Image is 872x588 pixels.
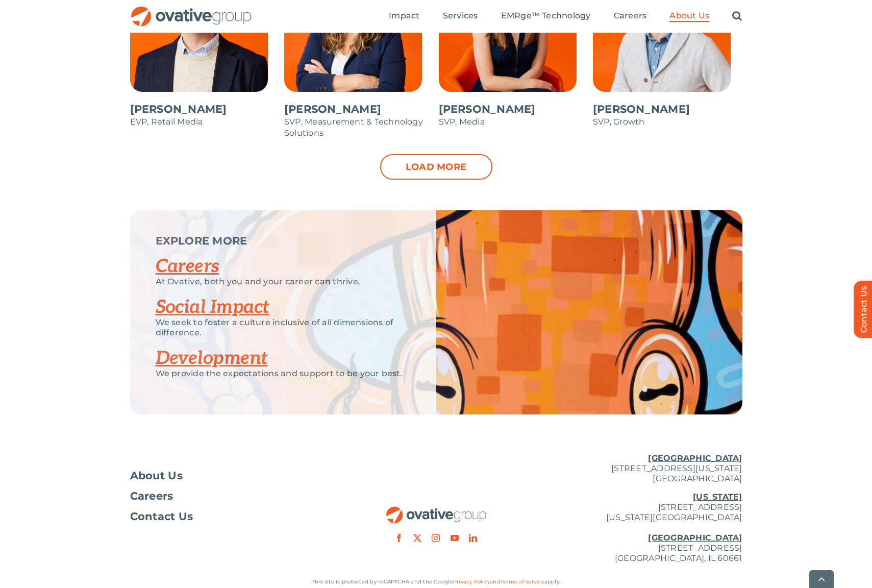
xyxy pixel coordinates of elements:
p: At Ovative, both you and your career can thrive. [156,277,411,287]
a: Search [732,11,742,22]
p: We provide the expectations and support to be your best. [156,369,411,379]
span: About Us [669,11,709,21]
p: [STREET_ADDRESS] [US_STATE][GEOGRAPHIC_DATA] [STREET_ADDRESS] [GEOGRAPHIC_DATA], IL 60661 [538,492,742,563]
span: About Us [130,471,183,481]
a: OG_Full_horizontal_RGB [130,5,253,15]
a: OG_Full_horizontal_RGB [385,505,487,515]
a: facebook [395,534,403,542]
a: youtube [451,534,459,542]
nav: Footer Menu [130,471,334,522]
span: Careers [614,11,647,21]
a: Services [443,11,478,22]
a: twitter [413,534,421,542]
a: linkedin [469,534,477,542]
a: About Us [130,471,334,481]
span: Careers [130,491,173,501]
a: Impact [389,11,419,22]
a: Careers [130,491,334,501]
span: Impact [389,11,419,21]
a: Contact Us [130,511,334,522]
a: About Us [669,11,709,22]
a: Load more [380,154,492,180]
a: Social Impact [156,296,269,318]
a: Careers [614,11,647,22]
a: Privacy Policy [453,578,490,585]
p: EXPLORE MORE [156,236,411,246]
a: instagram [432,534,440,542]
p: [STREET_ADDRESS][US_STATE] [GEOGRAPHIC_DATA] [538,453,742,484]
a: EMRge™ Technology [501,11,591,22]
u: [US_STATE] [693,492,742,502]
a: Development [156,347,268,370]
p: This site is protected by reCAPTCHA and the Google and apply. [130,577,742,587]
u: [GEOGRAPHIC_DATA] [648,533,742,543]
a: Terms of Service [501,578,544,585]
span: EMRge™ Technology [501,11,591,21]
p: We seek to foster a culture inclusive of all dimensions of difference. [156,317,411,338]
span: Services [443,11,478,21]
span: Contact Us [130,511,193,522]
a: Careers [156,255,219,278]
u: [GEOGRAPHIC_DATA] [648,453,742,463]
